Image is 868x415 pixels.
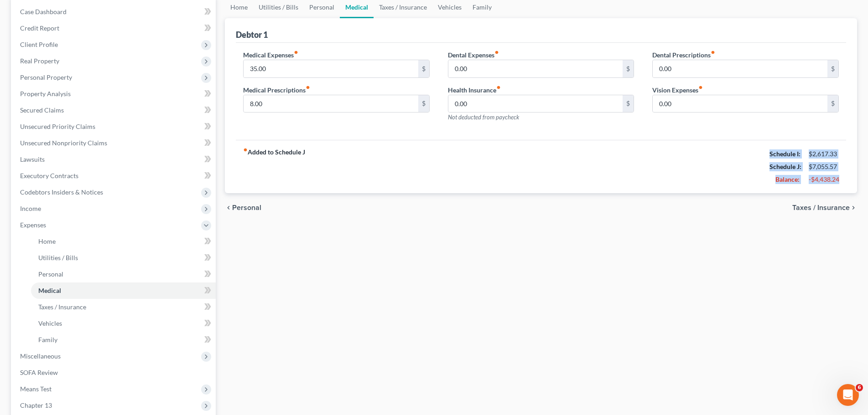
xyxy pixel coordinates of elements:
input: -- [244,95,418,113]
a: Lawsuits [13,151,216,168]
div: -$4,438.24 [809,175,839,184]
a: Personal [31,266,216,282]
i: fiber_manual_record [711,50,715,55]
button: Taxes / Insurance chevron_right [792,204,857,211]
a: Medical [31,282,216,299]
span: Personal [232,204,261,211]
span: Property Analysis [20,90,71,97]
a: Family [31,332,216,348]
label: Dental Expenses [448,50,499,60]
div: $2,617.33 [809,149,839,159]
i: fiber_manual_record [294,50,298,55]
a: Unsecured Nonpriority Claims [13,135,216,151]
label: Medical Prescriptions [243,85,310,95]
span: Credit Report [20,24,59,32]
span: Codebtors Insiders & Notices [20,188,103,196]
span: Personal Property [20,73,72,81]
span: Executory Contracts [20,172,78,179]
span: Unsecured Nonpriority Claims [20,139,107,147]
label: Vision Expenses [652,85,703,95]
span: Means Test [20,385,52,393]
span: Family [38,336,57,343]
a: Case Dashboard [13,4,216,20]
span: Medical [38,287,61,294]
div: $ [418,95,429,113]
i: chevron_right [850,204,857,211]
span: Taxes / Insurance [792,204,850,211]
span: Secured Claims [20,106,64,114]
span: 6 [856,384,863,391]
div: $ [623,95,634,113]
span: Utilities / Bills [38,254,78,261]
span: Income [20,205,41,212]
label: Medical Expenses [243,50,298,60]
button: chevron_left Personal [225,204,261,211]
div: $ [827,60,838,77]
a: Property Analysis [13,86,216,102]
span: Home [38,237,56,245]
a: Secured Claims [13,102,216,118]
span: Client Profile [20,41,58,48]
a: SOFA Review [13,364,216,381]
i: fiber_manual_record [494,50,499,55]
div: Debtor 1 [236,29,268,40]
strong: Balance: [775,175,800,183]
label: Health Insurance [448,85,501,95]
label: Dental Prescriptions [652,50,715,60]
span: Expenses [20,221,46,229]
input: -- [448,60,623,77]
i: fiber_manual_record [306,85,310,90]
span: SOFA Review [20,369,58,376]
span: Personal [38,270,63,278]
div: $ [418,60,429,77]
i: fiber_manual_record [243,148,248,152]
div: $7,055.57 [809,162,839,171]
div: $ [623,60,634,77]
i: chevron_left [225,204,232,211]
span: Unsecured Priority Claims [20,123,95,130]
span: Vehicles [38,319,62,327]
i: fiber_manual_record [698,85,703,90]
a: Unsecured Priority Claims [13,118,216,135]
strong: Schedule J: [769,163,801,170]
a: Utilities / Bills [31,250,216,266]
i: fiber_manual_record [496,85,501,90]
a: Vehicles [31,315,216,332]
iframe: Intercom live chat [837,384,859,406]
a: Taxes / Insurance [31,299,216,315]
input: -- [653,95,827,113]
span: Miscellaneous [20,352,61,360]
a: Home [31,233,216,250]
input: -- [244,60,418,77]
input: -- [448,95,623,113]
span: Not deducted from paycheck [448,113,519,121]
input: -- [653,60,827,77]
span: Lawsuits [20,155,45,163]
strong: Added to Schedule J [243,148,305,186]
span: Taxes / Insurance [38,303,86,311]
span: Case Dashboard [20,8,67,15]
a: Credit Report [13,20,216,36]
a: Executory Contracts [13,168,216,184]
span: Chapter 13 [20,401,52,409]
strong: Schedule I: [769,150,800,158]
span: Real Property [20,57,59,65]
div: $ [827,95,838,113]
